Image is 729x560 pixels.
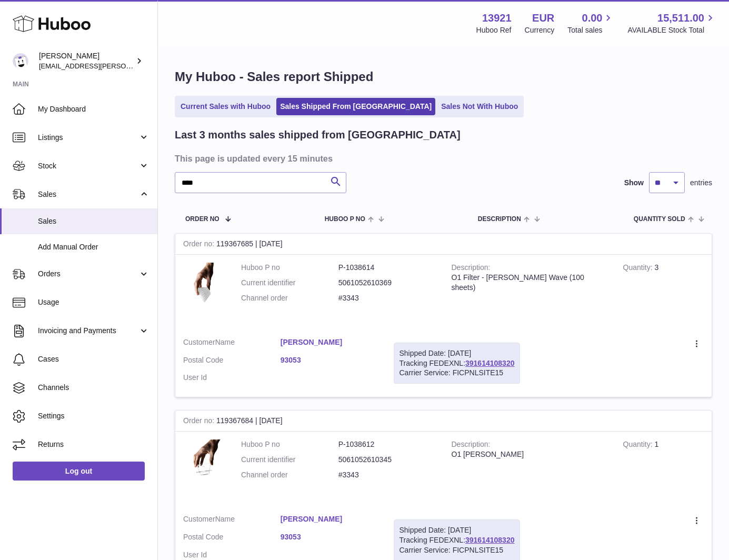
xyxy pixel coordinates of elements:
span: 0.00 [582,11,603,25]
label: Show [624,178,644,188]
span: Settings [38,411,149,421]
dt: Name [183,514,281,527]
span: Sales [38,216,149,226]
a: 15,511.00 AVAILABLE Stock Total [627,11,716,35]
div: Carrier Service: FICPNLSITE15 [400,368,515,378]
span: [EMAIL_ADDRESS][PERSON_NAME][DOMAIN_NAME] [39,62,211,70]
h1: My Huboo - Sales report Shipped [175,68,712,85]
a: Sales Shipped From [GEOGRAPHIC_DATA] [276,98,435,115]
dt: Huboo P no [241,439,338,449]
strong: Order no [183,239,216,251]
span: AVAILABLE Stock Total [627,25,716,35]
dt: Postal Code [183,355,281,368]
span: Quantity Sold [634,216,685,223]
img: europe@orea.uk [13,53,28,69]
span: entries [690,178,712,188]
strong: Description [452,263,491,274]
strong: Description [452,440,491,451]
a: 93053 [281,355,378,365]
dd: P-1038614 [338,263,436,273]
a: 391614108320 [465,359,514,367]
a: Sales Not With Huboo [437,98,522,115]
div: 119367685 | [DATE] [175,234,712,255]
dt: Huboo P no [241,263,338,273]
span: Returns [38,439,149,449]
a: Log out [13,462,145,481]
a: 0.00 Total sales [567,11,614,35]
a: [PERSON_NAME] [281,514,378,524]
strong: 13921 [482,11,512,25]
a: 391614108320 [465,536,514,544]
strong: EUR [532,11,554,25]
dt: User Id [183,373,281,383]
span: Total sales [567,25,614,35]
span: Channels [38,383,149,393]
span: Invoicing and Payments [38,326,138,336]
span: Cases [38,354,149,364]
span: Listings [38,133,138,143]
span: Order No [185,216,219,223]
span: Description [478,216,521,223]
img: 1742782644.png [183,439,225,496]
td: 1 [615,432,712,506]
dd: 5061052610369 [338,278,436,288]
h2: Last 3 months sales shipped from [GEOGRAPHIC_DATA] [175,128,461,142]
a: Current Sales with Huboo [177,98,274,115]
dt: Current identifier [241,278,338,288]
span: Stock [38,161,138,171]
dd: #3343 [338,293,436,303]
dt: Current identifier [241,455,338,465]
span: Usage [38,297,149,307]
span: Add Manual Order [38,242,149,252]
dt: Postal Code [183,532,281,545]
div: O1 [PERSON_NAME] [452,449,607,459]
span: My Dashboard [38,104,149,114]
dt: User Id [183,550,281,560]
dd: #3343 [338,470,436,480]
span: Customer [183,338,215,346]
div: Shipped Date: [DATE] [400,348,515,358]
strong: Quantity [623,263,655,274]
dd: 5061052610345 [338,455,436,465]
span: Huboo P no [325,216,365,223]
div: Tracking FEDEXNL: [394,343,521,384]
div: Carrier Service: FICPNLSITE15 [400,545,515,555]
span: Orders [38,269,138,279]
div: Currency [525,25,555,35]
img: 1742782844.png [183,263,225,319]
h3: This page is updated every 15 minutes [175,153,710,164]
div: [PERSON_NAME] [39,51,134,71]
td: 3 [615,255,712,329]
a: 93053 [281,532,378,542]
div: Shipped Date: [DATE] [400,525,515,535]
span: Customer [183,515,215,523]
dt: Channel order [241,470,338,480]
dd: P-1038612 [338,439,436,449]
a: [PERSON_NAME] [281,337,378,347]
div: 119367684 | [DATE] [175,411,712,432]
div: Huboo Ref [476,25,512,35]
strong: Quantity [623,440,655,451]
dt: Name [183,337,281,350]
dt: Channel order [241,293,338,303]
span: 15,511.00 [657,11,704,25]
strong: Order no [183,416,216,427]
div: O1 Filter - [PERSON_NAME] Wave (100 sheets) [452,273,607,293]
span: Sales [38,189,138,199]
